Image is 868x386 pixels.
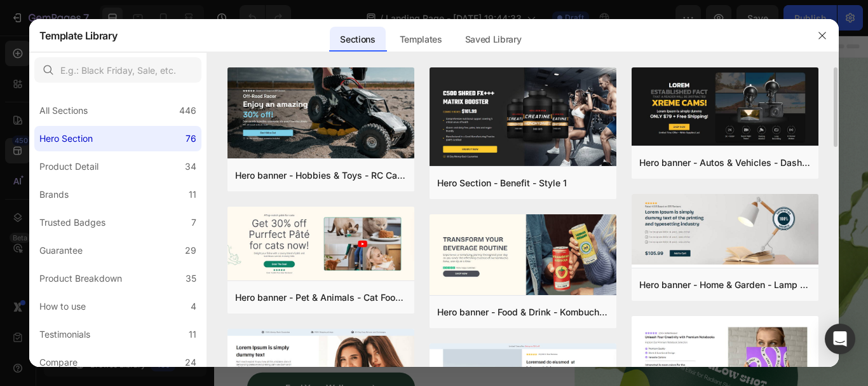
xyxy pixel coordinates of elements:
div: Hero Section - Benefit - Style 1 [437,176,567,191]
div: Sections [330,27,385,52]
div: Compare [39,355,78,370]
div: Hero banner - Autos & Vehicles - Dash Cam - Style 17 [639,155,811,170]
div: 35 [186,271,196,286]
div: Hero banner - Home & Garden - Lamp - Style 47 [639,277,811,293]
img: gempages_585906726994182851-6a1f5e66-ed3e-4d8d-ba8c-56a78a7f1c77.png [38,97,97,118]
img: hr1.png [430,67,616,169]
div: Product Detail [39,159,98,174]
div: Trusted Badges [39,215,105,230]
img: hr43.png [227,207,414,281]
img: hr40.png [227,67,414,161]
div: Hero banner - Food & Drink - Kombucha - Style 33 [437,305,609,320]
div: 76 [186,131,196,146]
div: Hero Section [39,131,93,146]
div: Open Intercom Messenger [825,324,855,354]
img: hr33.png [430,214,616,298]
p: Focused Energy: Smooth focus from matcha & [PERSON_NAME] [57,297,379,330]
i: green matcha goodness [39,169,360,207]
div: 29 [185,243,196,258]
h2: Template Library [39,19,118,52]
p: Calm & Revive: Cucumber & aloe to refresh skin [57,344,379,361]
div: Hero banner - Pet & Animals - Cat Food - Style 43 [235,290,407,305]
h2: Refresh your day with and natural vitality [38,128,381,249]
div: Hero banner - Hobbies & Toys - RC Car - Style 40 [235,168,407,183]
div: 34 [185,159,196,174]
div: Product Breakdown [39,271,122,286]
div: Testimonials [39,327,90,342]
div: 4 [191,299,196,314]
div: 7 [191,215,196,230]
div: 24 [185,355,196,370]
div: How to use [39,299,86,314]
input: E.g.: Black Friday, Sale, etc. [34,57,201,83]
div: Brands [39,187,69,202]
img: hr17.png [632,67,818,148]
p: Radiant Skin: Hydrating jasmine & aloe for glow [57,266,379,283]
div: Templates [390,27,452,52]
div: Guarantee [39,243,83,258]
div: 11 [189,187,196,202]
p: 1500+ Happy Customers [161,101,279,114]
div: All Sections [39,103,88,118]
div: 446 [179,103,196,118]
img: hr47.png [632,194,818,265]
div: 11 [189,327,196,342]
div: Saved Library [455,27,532,52]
